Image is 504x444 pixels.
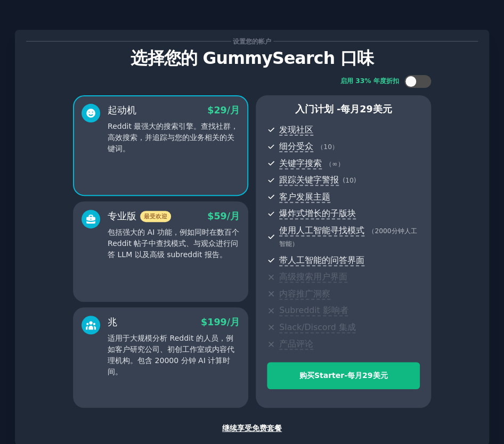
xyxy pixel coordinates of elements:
font: ） [337,160,344,168]
font: ） [332,143,338,151]
font: （ [317,143,323,151]
font: /月 [227,317,240,327]
font: $ [207,105,214,116]
font: 59 [214,211,226,221]
font: 产品评论 [279,339,313,349]
font: ） [292,240,298,248]
font: 美元 [372,104,392,114]
font: 继续享受免费套餐 [222,424,282,432]
font: 每月 [347,371,362,380]
font: 每月 [340,104,360,114]
font: （ [368,227,375,235]
font: 10 [345,177,354,184]
font: - [344,371,347,380]
font: 设置您的帐户 [233,38,271,45]
font: 29 [360,104,372,114]
font: 兆 [108,317,117,327]
font: 起动机 [108,105,136,116]
font: （ [326,160,332,168]
font: Slack/Discord 集成 [279,322,355,332]
font: /月 [227,211,240,221]
font: ∞ [332,160,337,168]
button: 购买Starter-每月29美元 [267,362,420,389]
font: 启用 33% 年度折扣 [340,77,399,85]
font: 29美元 [362,371,387,380]
font: 计划 - [314,104,340,114]
font: 带人工智能的问答界面 [279,255,364,265]
font: ( [343,177,345,184]
font: $ [201,317,207,327]
font: Reddit 最强大的搜索引擎。查找社群，高效搜索，并追踪与您的业务相关的关键词。 [108,122,238,153]
font: 内容推广洞察 [279,289,330,299]
font: 专业版 [108,211,136,221]
font: 高级搜索用户界面 [279,272,347,282]
font: 最受欢迎 [144,213,167,219]
font: 关键字搜索 [279,158,322,168]
font: 跟踪关键字警报 [279,175,339,185]
font: 购买 [299,371,314,380]
font: 发现社区 [279,125,313,135]
font: /月 [227,105,240,116]
font: 入门 [295,104,314,114]
font: Subreddit 影响者 [279,305,348,315]
font: $ [207,211,214,221]
font: ) [353,177,356,184]
font: 199 [207,317,227,327]
font: 适用于大规模分析 Reddit 的人员，例如客户研究公司、初创工作室或内容代理机构。包含 20000 分钟 AI 计算时间。 [108,334,234,376]
font: 10 [323,143,332,151]
font: 细分受众 [279,141,313,151]
font: 客户发展主题 [279,192,330,202]
font: 使用人工智能寻找模式 [279,225,364,235]
font: 爆炸式增长的子版块 [279,208,356,218]
font: 29 [214,105,226,116]
font: 选择您的 GummySearch 口味 [131,48,373,68]
font: Starter [314,371,344,380]
font: 包括强大的 AI 功能，例如同时在数百个 Reddit 帖子中查找模式、与观众进行问答 LLM 以及高级 subreddit 报告。 [108,228,239,259]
